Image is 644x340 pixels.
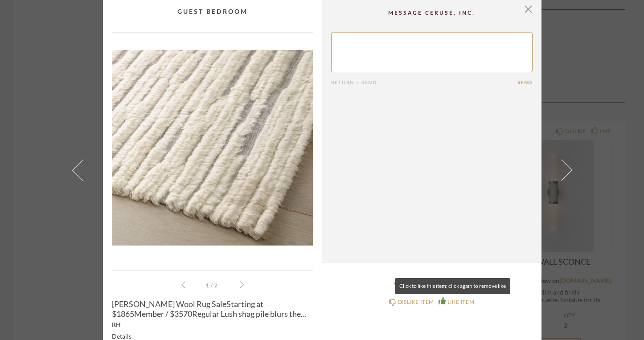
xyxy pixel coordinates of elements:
[112,299,313,319] span: [PERSON_NAME] Wool Rug SaleStarting at $1865Member / $3570Regular Lush shag pile blurs the lines ...
[517,80,533,86] button: Send
[398,298,434,307] div: DISLIKE ITEM
[206,283,210,288] span: 1
[214,283,219,288] span: 2
[447,298,474,307] div: LIKE ITEM
[331,80,517,86] div: Return = Send
[112,322,313,329] div: RH
[331,281,533,289] a: View on [DOMAIN_NAME]
[210,283,214,288] span: /
[112,33,313,263] img: 206d54cd-13de-40b6-b08b-2138a3992452_1000x1000.jpg
[112,33,313,263] div: 0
